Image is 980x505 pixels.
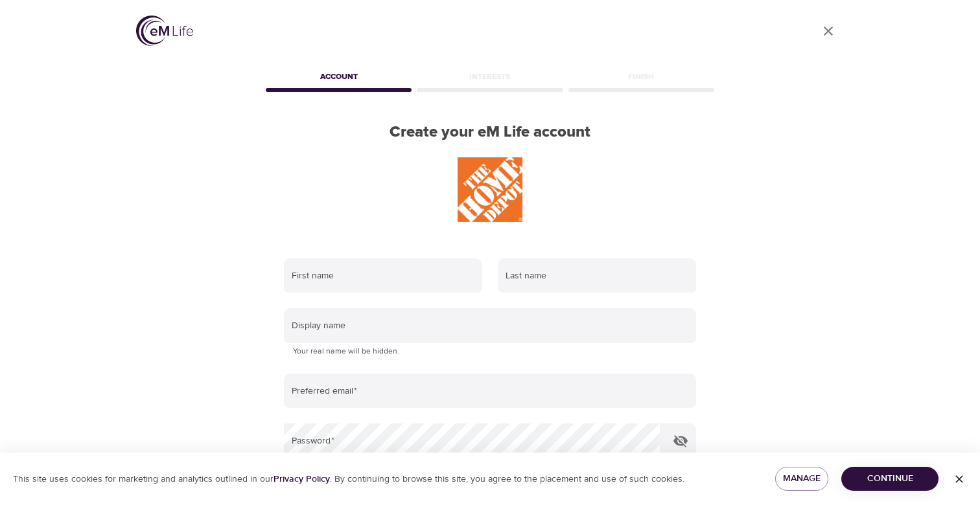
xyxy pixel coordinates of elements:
img: THD%20Logo.JPG [458,157,522,222]
span: Continue [852,471,928,487]
a: Privacy Policy [274,473,330,485]
a: close [813,16,844,47]
button: Continue [841,467,939,491]
button: Manage [775,467,828,491]
span: Manage [786,471,818,487]
p: Your real name will be hidden. [293,345,687,358]
h2: Create your eM Life account [263,123,717,142]
img: logo [136,16,193,46]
